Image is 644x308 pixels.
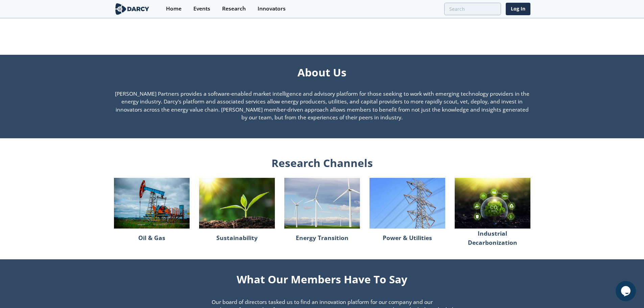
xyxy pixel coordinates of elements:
p: Sustainability [216,231,258,245]
img: power-0245a545bc4df729e8541453bebf1337.jpg [369,178,445,228]
img: industrial-decarbonization-299db23ffd2d26ea53b85058e0ea4a31.jpg [455,178,530,228]
div: What Our Members Have To Say [166,269,478,287]
iframe: chat widget [616,281,637,301]
img: energy-e11202bc638c76e8d54b5a3ddfa9579d.jpg [284,178,360,228]
div: Research [222,6,246,11]
div: Events [193,6,210,11]
img: oilandgas-64dff166b779d667df70ba2f03b7bb17.jpg [114,178,190,228]
div: Innovators [258,6,286,11]
p: Oil & Gas [138,231,165,245]
p: [PERSON_NAME] Partners provides a software-enabled market intelligence and advisory platform for ... [114,90,530,122]
p: Industrial Decarbonization [455,231,530,245]
div: Research Channels [114,155,530,171]
div: About Us [114,64,530,80]
input: Advanced Search [444,3,501,15]
img: sustainability-770903ad21d5b8021506027e77cf2c8d.jpg [199,178,275,228]
img: logo-wide.svg [114,3,151,15]
a: Log In [506,3,530,15]
div: Home [166,6,182,11]
p: Energy Transition [296,231,349,245]
p: Power & Utilities [383,231,432,245]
